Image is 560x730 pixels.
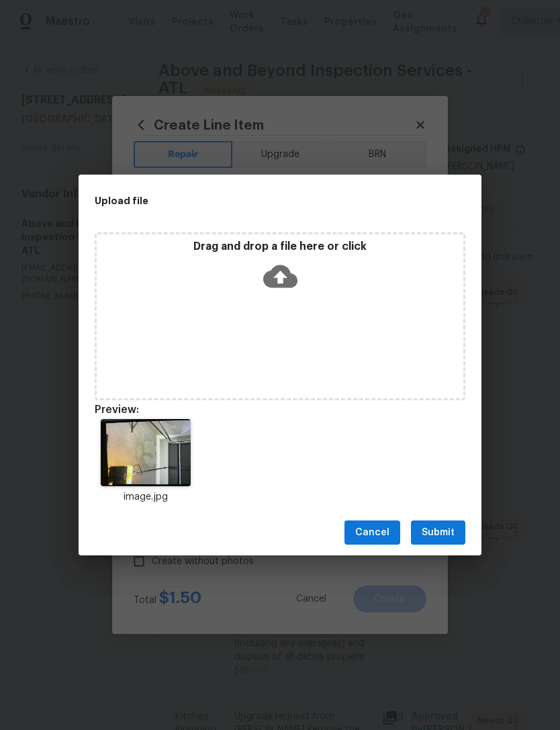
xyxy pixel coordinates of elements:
button: Cancel [344,520,400,545]
img: 9k= [101,419,190,486]
p: image.jpg [95,490,197,504]
h2: Upload file [95,193,405,208]
span: Submit [422,524,455,541]
span: Cancel [355,524,389,541]
p: Drag and drop a file here or click [97,240,463,254]
button: Submit [411,520,465,545]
